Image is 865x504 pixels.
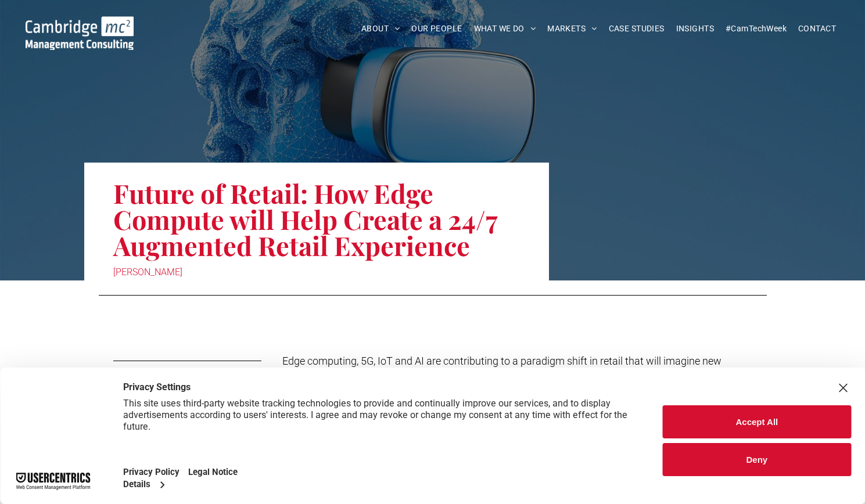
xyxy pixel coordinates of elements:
h1: Future of Retail: How Edge Compute will Help Create a 24/7 Augmented Retail Experience [113,179,520,260]
div: [PERSON_NAME] [113,264,520,280]
a: WHAT WE DO [468,20,542,38]
a: Your Business Transformed | Cambridge Management Consulting [26,18,134,30]
a: #CamTechWeek [720,20,792,38]
img: Cambridge MC Logo [26,16,134,50]
a: OUR PEOPLE [405,20,468,38]
a: ABOUT [356,20,406,38]
a: MARKETS [541,20,602,38]
a: INSIGHTS [670,20,720,38]
span: Edge computing, 5G, IoT and AI are contributing to a paradigm shift in retail that will imagine n... [282,355,722,383]
a: CASE STUDIES [603,20,670,38]
a: CONTACT [792,20,842,38]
